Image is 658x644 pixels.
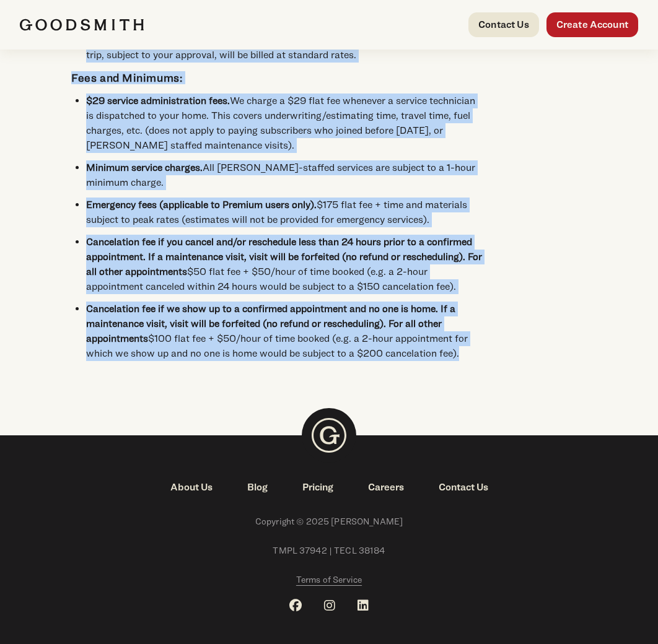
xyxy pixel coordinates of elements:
[86,198,483,227] li: $175 flat fee + time and materials subject to peak rates (estimates will not be provided for emer...
[468,12,539,37] a: Contact Us
[421,480,506,495] a: Contact Us
[86,162,203,173] strong: Minimum service charges.
[86,302,483,361] li: $100 flat fee + $50/hour of time booked (e.g. a 2-hour appointment for which we show up and no on...
[86,303,455,344] strong: we show up to a confirmed appointment and no one is home. If a maintenance visit, visit will be f...
[86,95,230,107] strong: $29 service administration fees.
[546,12,638,37] a: Create Account
[71,71,182,84] strong: Fees and Minimums:
[20,544,638,558] span: TMPL 37942 | TECL 38184
[153,480,230,495] a: About Us
[296,574,362,585] span: Terms of Service
[20,515,638,529] span: Copyright © 2025 [PERSON_NAME]
[86,94,483,153] li: We charge a $29 flat fee whenever a service technician is dispatched to your home. This covers un...
[296,573,362,587] a: Terms of Service
[86,160,483,190] li: All [PERSON_NAME]-staffed services are subject to a 1-hour minimum charge.
[302,408,356,463] img: Goodsmith Logo
[351,480,421,495] a: Careers
[20,19,144,31] img: Goodsmith
[86,235,483,294] li: $50 flat fee + $50/hour of time booked (e.g. a 2-hour appointment canceled within 24 hours would ...
[86,199,317,211] strong: Emergency fees (applicable to Premium users only).
[285,480,351,495] a: Pricing
[230,480,285,495] a: Blog
[86,236,482,277] strong: Cancelation fee if you cancel and/or reschedule less than 24 hours prior to a confirmed appointme...
[86,303,164,315] strong: Cancelation fee if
